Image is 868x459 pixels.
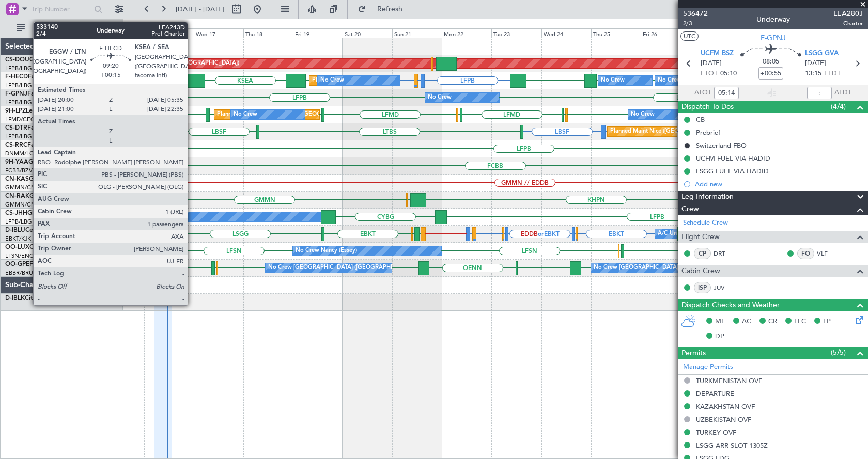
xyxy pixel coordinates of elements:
span: LEA280J [833,8,863,19]
span: Dispatch Checks and Weather [681,299,780,311]
div: Planned Maint London ([GEOGRAPHIC_DATA]) [116,56,239,71]
span: MF [715,316,725,327]
span: 536472 [683,8,708,19]
a: FCBB/BZV [5,167,33,175]
span: CS-DOU [5,57,29,63]
span: 9H-YAA [5,159,28,165]
div: KAZAKHSTAN OVF [696,402,755,411]
button: Refresh [353,1,415,18]
a: JUV [714,283,737,292]
div: Thu 18 [243,28,293,38]
span: 08:05 [763,57,779,67]
a: 9H-LPZLegacy 500 [5,108,59,114]
div: Planned Maint [GEOGRAPHIC_DATA] ([GEOGRAPHIC_DATA]) [174,141,336,156]
a: CS-RRCFalcon 900LX [5,142,66,148]
a: CN-RAKGlobal 6000 [5,193,65,199]
span: 9H-LPZ [5,108,26,114]
a: VLF [817,249,840,258]
div: Planned Maint Nice ([GEOGRAPHIC_DATA]) [610,124,725,139]
div: No Crew [428,90,452,105]
span: 2/3 [683,19,708,28]
span: 05:10 [720,69,737,79]
div: A/C Unavailable [GEOGRAPHIC_DATA] ([GEOGRAPHIC_DATA] National) [658,226,850,242]
a: CS-DOUGlobal 6500 [5,57,65,63]
div: ISP [694,282,711,293]
span: D-IBLK [5,295,25,302]
a: CS-DTRFalcon 2000 [5,125,63,131]
a: LFPB/LBG [5,65,32,72]
span: [DATE] [701,58,722,69]
span: ATOT [694,88,711,98]
span: Charter [833,19,863,28]
div: Planned Maint [GEOGRAPHIC_DATA] ([GEOGRAPHIC_DATA]) [312,73,475,88]
a: EBBR/BRU [5,269,33,277]
div: Sat 20 [343,28,392,38]
span: 13:15 [805,69,822,79]
span: AC [742,316,751,327]
span: LSGG GVA [805,49,839,59]
span: Flight Crew [681,231,720,243]
a: LFMD/CEQ [5,116,35,123]
div: No Crew Nancy (Essey) [296,243,357,259]
div: Tue 16 [144,28,194,38]
a: CN-KASGlobal 5000 [5,176,64,182]
button: UTC [680,31,699,41]
div: Underway [756,14,790,25]
div: Fri 26 [641,28,690,38]
div: Switzerland FBO [696,141,747,150]
span: Leg Information [681,191,734,203]
div: Tue 23 [491,28,541,38]
div: Mon 22 [442,28,491,38]
div: Add new [695,180,863,188]
span: CR [768,316,777,327]
div: Sun 21 [392,28,442,38]
div: Wed 24 [541,28,591,38]
span: CN-KAS [5,176,29,182]
input: Trip Number [32,2,91,17]
div: LSGG ARR SLOT 1305Z [696,441,768,450]
a: OO-LUXCessna Citation CJ4 [5,244,87,250]
span: (4/4) [831,101,846,112]
span: OO-LUX [5,244,29,250]
a: LFSN/ENC [5,252,34,260]
span: CS-DTR [5,125,27,131]
a: F-HECDFalcon 7X [5,74,56,80]
a: Schedule Crew [683,218,728,228]
a: D-IBLUCessna Citation M2 [5,227,81,233]
a: DRT [714,249,737,258]
div: UZBEKISTAN OVF [696,415,751,424]
a: GMMN/CMN [5,201,41,209]
div: No Crew [GEOGRAPHIC_DATA] ([GEOGRAPHIC_DATA] National) [268,260,441,276]
div: Thu 25 [591,28,641,38]
span: F-GPNJ [5,91,27,97]
input: --:-- [807,87,832,99]
span: [DATE] - [DATE] [176,5,224,14]
span: DP [715,331,724,342]
a: D-IBLKCitation CJ2 [5,295,60,302]
span: Permits [681,347,706,359]
a: Manage Permits [683,362,733,372]
span: CN-RAK [5,193,29,199]
div: DEPARTURE [696,389,734,398]
span: UCFM BSZ [701,49,734,59]
div: No Crew [601,73,625,88]
div: Fri 19 [293,28,343,38]
div: TURKEY OVF [696,428,736,437]
span: CS-JHH [5,210,27,216]
a: OO-GPEFalcon 900EX EASy II [5,261,91,267]
span: FFC [794,316,806,327]
div: FO [797,248,814,259]
a: GMMN/CMN [5,184,41,192]
div: Planned [GEOGRAPHIC_DATA] ([GEOGRAPHIC_DATA]) [217,107,363,122]
input: --:-- [714,87,739,99]
div: Prebrief [696,128,720,137]
span: D-IBLU [5,227,25,233]
span: FP [823,316,831,327]
span: Refresh [368,6,412,13]
span: (5/5) [831,347,846,358]
span: All Aircraft [27,25,109,32]
span: OO-GPE [5,261,29,267]
a: CS-JHHGlobal 6000 [5,210,63,216]
div: UCFM FUEL VIA HADID [696,154,770,163]
span: Cabin Crew [681,265,720,277]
